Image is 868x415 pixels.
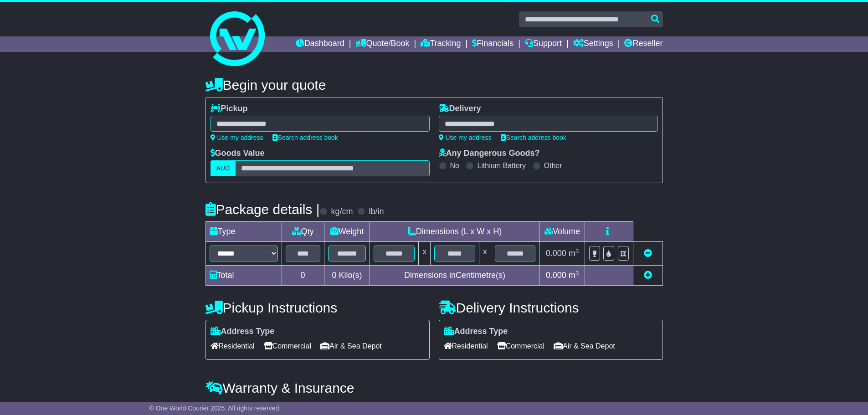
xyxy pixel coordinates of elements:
a: Dashboard [296,36,344,52]
label: lb/in [369,207,384,217]
a: Remove this item [644,249,652,258]
a: Financials [472,36,514,52]
label: Delivery [439,104,481,114]
a: Add new item [644,271,652,280]
a: Search address book [501,134,566,141]
td: Kilo(s) [324,266,370,286]
td: Dimensions (L x W x H) [370,222,539,242]
a: Search address book [272,134,338,141]
a: Reseller [624,36,663,52]
label: Lithium Battery [477,161,526,170]
span: Air & Sea Depot [320,339,382,353]
label: Other [544,161,562,170]
h4: Delivery Instructions [439,300,663,315]
td: Dimensions in Centimetre(s) [370,266,539,286]
h4: Package details | [205,202,320,217]
td: x [419,242,431,266]
label: Pickup [211,104,248,114]
a: Quote/Book [355,36,409,52]
sup: 3 [575,270,579,277]
span: m [569,271,579,280]
td: Weight [324,222,370,242]
a: Support [525,36,562,52]
td: Type [205,222,282,242]
h4: Warranty & Insurance [205,380,663,395]
span: Commercial [264,339,311,353]
a: Use my address [211,134,263,141]
span: 0.000 [546,271,566,280]
span: m [569,249,579,258]
span: 250 [298,400,311,410]
span: 0.000 [546,249,566,258]
label: No [450,161,459,170]
span: © One World Courier 2025. All rights reserved. [149,405,281,412]
label: Address Type [444,327,508,337]
label: Address Type [211,327,275,337]
sup: 3 [575,248,579,255]
td: Qty [282,222,324,242]
span: Air & Sea Depot [554,339,615,353]
td: Volume [539,222,585,242]
td: x [479,242,491,266]
a: Settings [573,36,613,52]
label: Any Dangerous Goods? [439,149,540,159]
a: Tracking [421,36,461,52]
label: kg/cm [331,207,353,217]
td: Total [205,266,282,286]
span: Commercial [497,339,544,353]
h4: Pickup Instructions [205,300,430,315]
div: All our quotes include a $ FreightSafe warranty. [205,400,663,410]
label: AUD [211,160,236,176]
span: Residential [211,339,255,353]
label: Goods Value [211,149,265,159]
a: Use my address [439,134,492,141]
td: 0 [282,266,324,286]
h4: Begin your quote [205,77,663,92]
span: Residential [444,339,488,353]
span: 0 [332,271,336,280]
